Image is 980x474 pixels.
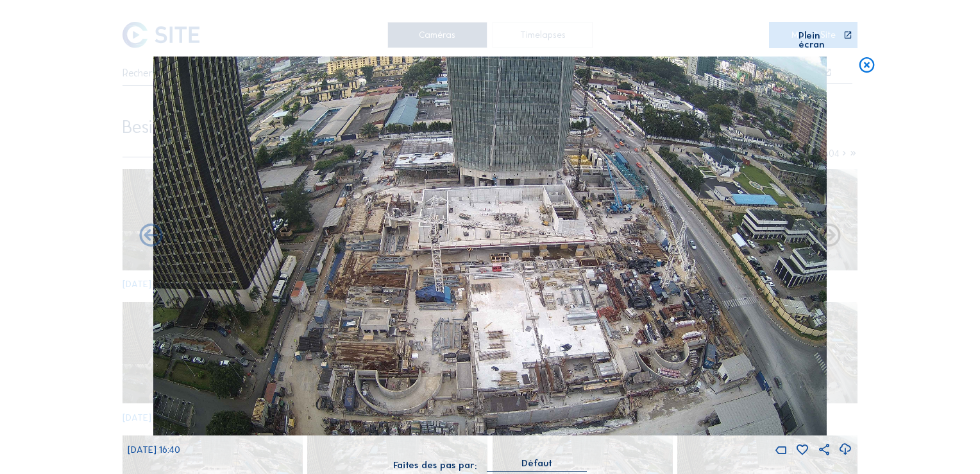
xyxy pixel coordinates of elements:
[393,461,477,470] div: Faites des pas par:
[521,457,552,469] div: Défaut
[128,444,180,455] span: [DATE] 16:40
[815,222,843,250] i: Back
[487,457,587,471] div: Défaut
[153,57,827,435] img: Image
[798,31,841,49] div: Plein écran
[137,222,165,250] i: Forward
